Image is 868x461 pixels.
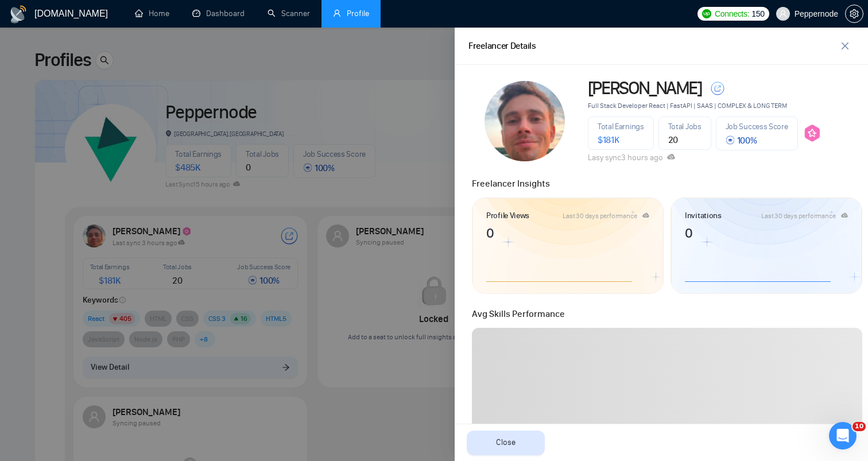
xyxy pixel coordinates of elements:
[685,210,722,222] article: Invitations
[496,436,516,449] span: Close
[668,122,702,131] span: Total Jobs
[486,210,529,222] article: Profile Views
[668,134,678,145] span: 20
[588,79,821,98] a: [PERSON_NAME]
[9,5,28,24] img: logo
[751,7,764,20] span: 150
[588,153,675,162] span: Lasy sync 3 hours ago
[485,81,565,161] img: c1swG_HredvhpFoT3M_tNODbFuZyIecQyZno-5EQIO2alnxjhg6EjbLSbzMmiKzgvU
[563,212,637,219] div: Last 30 days performance
[702,9,711,18] img: upwork-logo.png
[598,134,619,145] span: $ 181K
[852,422,866,431] span: 10
[468,39,536,53] div: Freelancer Details
[836,41,854,51] span: close
[761,212,835,219] div: Last 30 days performance
[836,37,854,55] button: close
[472,178,550,189] span: Freelancer Insights
[715,7,749,20] span: Connects:
[472,308,565,319] span: Avg Skills Performance
[845,5,863,23] button: setting
[467,431,545,455] button: Close
[726,122,788,131] span: Job Success Score
[726,135,757,146] span: 100 %
[588,102,787,110] span: Full Stack Developer React | FastAPI | SAAS | COMPLEX & LONG TERM
[268,9,310,18] a: searchScanner
[598,122,644,131] span: Total Earnings
[846,9,863,18] span: setting
[486,222,649,238] article: 0
[333,9,341,17] span: user
[685,222,848,238] article: 0
[588,79,702,98] span: [PERSON_NAME]
[803,124,821,142] img: top_rated_plus
[347,9,369,18] span: Profile
[779,10,787,18] span: user
[135,9,169,18] a: homeHome
[829,422,857,450] iframe: Intercom live chat
[845,9,863,18] a: setting
[192,9,245,18] a: dashboardDashboard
